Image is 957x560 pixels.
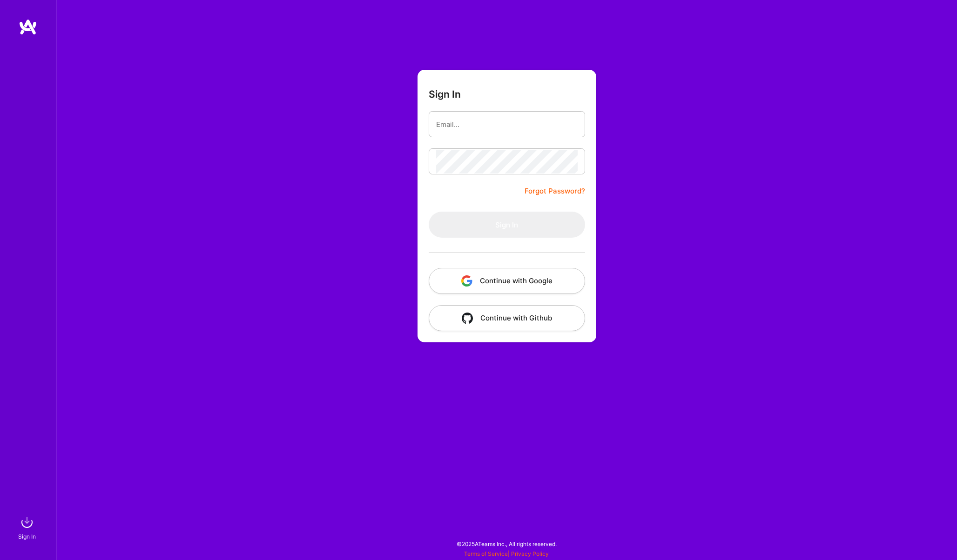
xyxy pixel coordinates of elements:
img: icon [462,313,473,324]
button: Continue with Google [429,268,585,294]
a: Privacy Policy [511,550,549,557]
h3: Sign In [429,88,461,100]
a: sign inSign In [20,513,36,541]
img: sign in [18,513,36,532]
button: Sign In [429,212,585,238]
a: Terms of Service [464,550,508,557]
img: logo [19,19,37,35]
a: Forgot Password? [525,186,585,197]
button: Continue with Github [429,305,585,331]
input: Email... [436,113,578,136]
div: Sign In [18,532,36,541]
span: | [464,550,549,557]
div: © 2025 ATeams Inc., All rights reserved. [56,532,957,555]
img: icon [461,275,472,287]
